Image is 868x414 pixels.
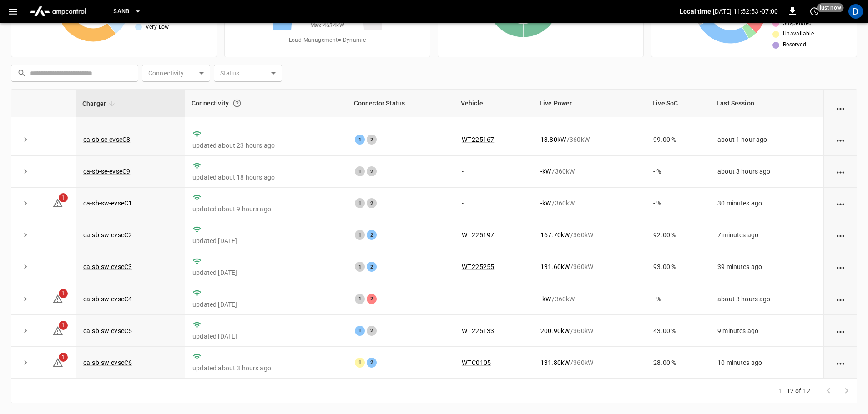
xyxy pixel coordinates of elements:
[83,359,132,366] a: ca-sb-sw-evseC6
[110,3,145,20] button: SanB
[192,205,340,214] p: updated about 9 hours ago
[783,19,812,28] span: Suspended
[540,135,566,144] p: 13.80 kW
[19,260,32,274] button: expand row
[367,262,377,272] div: 2
[355,326,365,336] div: 1
[19,324,32,338] button: expand row
[462,359,491,366] a: WT-C0105
[355,294,365,304] div: 1
[646,90,710,117] th: Live SoC
[713,7,778,16] p: [DATE] 11:52:53 -07:00
[646,188,710,219] td: - %
[83,263,132,270] a: ca-sb-sw-evseC3
[835,199,846,208] div: action cell options
[710,90,823,117] th: Last Session
[59,321,68,330] span: 1
[710,251,823,283] td: 39 minutes ago
[779,386,811,395] p: 1–12 of 12
[52,199,63,206] a: 1
[462,231,494,239] a: WT-225197
[540,167,551,176] p: - kW
[454,90,533,117] th: Vehicle
[367,230,377,240] div: 2
[83,231,132,239] a: ca-sb-sw-evseC2
[835,135,846,144] div: action cell options
[367,294,377,304] div: 2
[83,136,130,143] a: ca-sb-se-evseC8
[289,36,366,45] span: Load Management = Dynamic
[710,124,823,156] td: about 1 hour ago
[192,236,340,245] p: updated [DATE]
[646,347,710,379] td: 28.00 %
[835,294,846,304] div: action cell options
[710,315,823,347] td: 9 minutes ago
[52,326,63,334] a: 1
[462,263,494,270] a: WT-225255
[355,230,365,240] div: 1
[646,315,710,347] td: 43.00 %
[462,136,494,143] a: WT-225167
[540,135,639,144] div: / 360 kW
[348,90,454,117] th: Connector Status
[82,98,118,109] span: Charger
[646,283,710,315] td: - %
[710,283,823,315] td: about 3 hours ago
[355,198,365,208] div: 1
[835,358,846,367] div: action cell options
[192,95,341,111] div: Connectivity
[540,326,639,335] div: / 360 kW
[710,219,823,251] td: 7 minutes ago
[192,268,340,277] p: updated [DATE]
[83,295,132,303] a: ca-sb-sw-evseC4
[19,292,32,306] button: expand row
[646,156,710,188] td: - %
[817,3,844,12] span: just now
[540,199,551,208] p: - kW
[533,90,646,117] th: Live Power
[680,7,711,16] p: Local time
[367,198,377,208] div: 2
[540,262,570,271] p: 131.60 kW
[835,262,846,271] div: action cell options
[540,262,639,271] div: / 360 kW
[540,230,570,239] p: 167.70 kW
[646,124,710,156] td: 99.00 %
[783,30,814,39] span: Unavailable
[540,358,639,367] div: / 360 kW
[367,326,377,336] div: 2
[807,4,822,19] button: set refresh interval
[540,230,639,239] div: / 360 kW
[113,6,130,17] span: SanB
[192,141,340,150] p: updated about 23 hours ago
[540,294,551,304] p: - kW
[848,4,863,19] div: profile-icon
[52,358,63,365] a: 1
[83,327,132,334] a: ca-sb-sw-evseC5
[19,196,32,210] button: expand row
[835,103,846,112] div: action cell options
[229,95,245,111] button: Connection between the charger and our software.
[835,230,846,239] div: action cell options
[710,156,823,188] td: about 3 hours ago
[646,251,710,283] td: 93.00 %
[19,133,32,146] button: expand row
[146,23,169,32] span: Very Low
[52,294,63,302] a: 1
[540,167,639,176] div: / 360 kW
[192,364,340,373] p: updated about 3 hours ago
[310,21,344,30] span: Max. 4634 kW
[367,135,377,145] div: 2
[192,300,340,309] p: updated [DATE]
[454,188,533,219] td: -
[19,165,32,178] button: expand row
[710,347,823,379] td: 10 minutes ago
[83,200,132,207] a: ca-sb-sw-evseC1
[59,193,68,202] span: 1
[540,358,570,367] p: 131.80 kW
[355,166,365,176] div: 1
[59,353,68,362] span: 1
[540,326,570,335] p: 200.90 kW
[540,294,639,304] div: / 360 kW
[646,219,710,251] td: 92.00 %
